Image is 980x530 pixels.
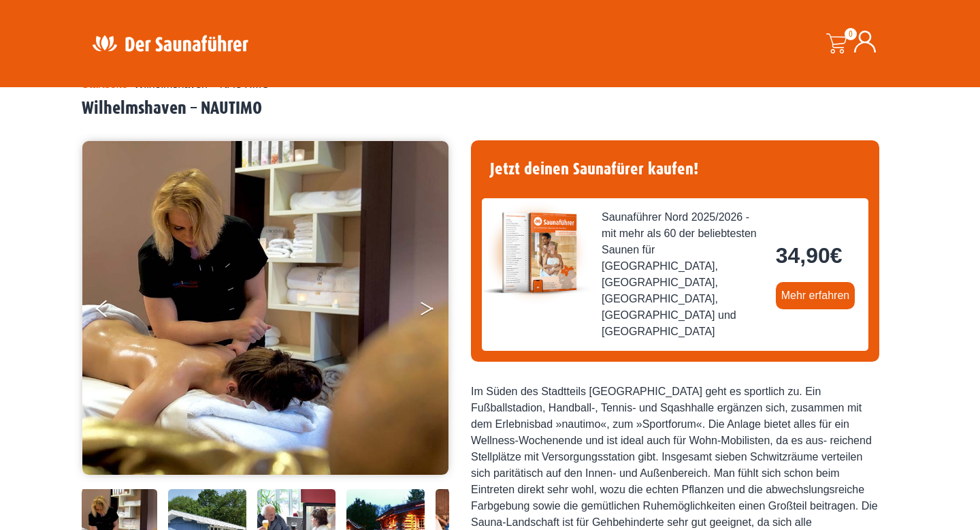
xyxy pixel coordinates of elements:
span: € [830,243,843,268]
h2: Wilhelmshaven – NAUTIMO [82,98,898,119]
span: 0 [845,28,857,40]
span: Saunaführer Nord 2025/2026 - mit mehr als 60 der beliebtesten Saunen für [GEOGRAPHIC_DATA], [GEOG... [602,209,765,340]
bdi: 34,90 [776,243,843,268]
img: der-saunafuehrer-2025-nord.jpg [482,198,591,307]
h4: Jetzt deinen Saunafürer kaufen! [482,151,868,187]
button: Next [419,294,453,328]
a: Mehr erfahren [776,282,855,309]
button: Previous [96,294,130,328]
